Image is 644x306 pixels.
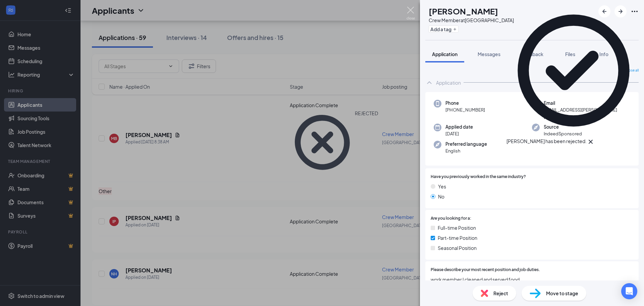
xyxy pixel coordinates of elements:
[445,124,473,130] span: Applied date
[438,224,476,231] span: Full-time Position
[546,290,578,297] span: Move to stage
[425,79,433,87] svg: ChevronUp
[438,244,477,252] span: Seasonal Position
[506,3,641,138] svg: CheckmarkCircle
[438,234,477,242] span: Part-time Position
[506,138,587,146] div: [PERSON_NAME] has been rejected.
[429,26,459,33] button: PlusAdd a tag
[438,193,444,200] span: No
[445,141,487,147] span: Preferred language
[432,51,458,57] span: Application
[438,183,446,190] span: Yes
[453,27,457,31] svg: Plus
[445,147,487,154] span: English
[445,130,473,137] span: [DATE]
[587,138,595,146] svg: Cross
[429,5,498,17] h1: [PERSON_NAME]
[429,17,514,24] div: Crew Member at [GEOGRAPHIC_DATA]
[445,100,485,106] span: Phone
[436,79,461,86] div: Application
[621,283,637,299] div: Open Intercom Messenger
[431,276,633,283] span: work member I cleaned and served food
[431,215,471,222] span: Are you looking for a:
[445,106,485,113] span: [PHONE_NUMBER]
[478,51,500,57] span: Messages
[493,290,508,297] span: Reject
[431,174,526,180] span: Have you previously worked in the same industry?
[431,267,540,273] span: Please describe your most recent position and job duties.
